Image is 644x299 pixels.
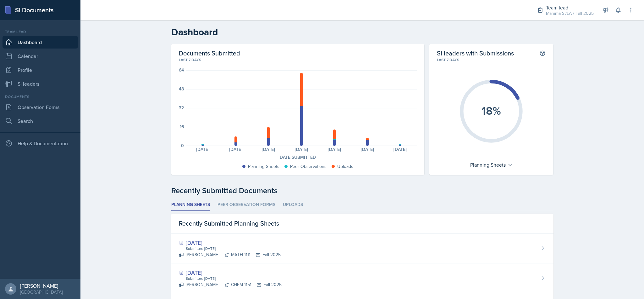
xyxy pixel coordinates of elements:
[185,246,281,251] div: Submitted [DATE]
[185,276,282,281] div: Submitted [DATE]
[283,199,303,211] li: Uploads
[482,102,501,119] text: 18%
[318,147,351,152] div: [DATE]
[179,49,417,57] h2: Documents Submitted
[171,263,553,293] a: [DATE] Submitted [DATE] [PERSON_NAME]CHEM 1151Fall 2025
[179,57,417,63] div: Last 7 days
[252,147,285,152] div: [DATE]
[3,78,78,90] a: Si leaders
[467,160,516,170] div: Planning Sheets
[171,185,553,196] div: Recently Submitted Documents
[546,4,594,11] div: Team lead
[351,147,384,152] div: [DATE]
[3,137,78,150] div: Help & Documentation
[384,147,417,152] div: [DATE]
[181,143,184,148] div: 0
[3,101,78,113] a: Observation Forms
[437,49,514,57] h2: Si leaders with Submissions
[337,163,353,170] div: Uploads
[171,214,553,233] div: Recently Submitted Planning Sheets
[20,289,63,295] div: [GEOGRAPHIC_DATA]
[290,163,327,170] div: Peer Observations
[179,87,184,91] div: 48
[3,36,78,49] a: Dashboard
[3,29,78,35] div: Team lead
[3,94,78,100] div: Documents
[248,163,279,170] div: Planning Sheets
[217,199,275,211] li: Peer Observation Forms
[179,239,281,247] div: [DATE]
[179,268,282,277] div: [DATE]
[219,147,252,152] div: [DATE]
[20,283,63,289] div: [PERSON_NAME]
[171,26,553,38] h2: Dashboard
[171,199,210,211] li: Planning Sheets
[179,281,282,288] div: [PERSON_NAME] CHEM 1151 Fall 2025
[3,115,78,127] a: Search
[285,147,318,152] div: [DATE]
[179,154,417,161] div: Date Submitted
[3,50,78,62] a: Calendar
[171,233,553,263] a: [DATE] Submitted [DATE] [PERSON_NAME]MATH 1111Fall 2025
[179,68,184,72] div: 64
[3,64,78,76] a: Profile
[546,10,594,17] div: Mamma SI/LA / Fall 2025
[179,106,184,110] div: 32
[437,57,546,63] div: Last 7 days
[180,124,184,129] div: 16
[179,251,281,258] div: [PERSON_NAME] MATH 1111 Fall 2025
[186,147,219,152] div: [DATE]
